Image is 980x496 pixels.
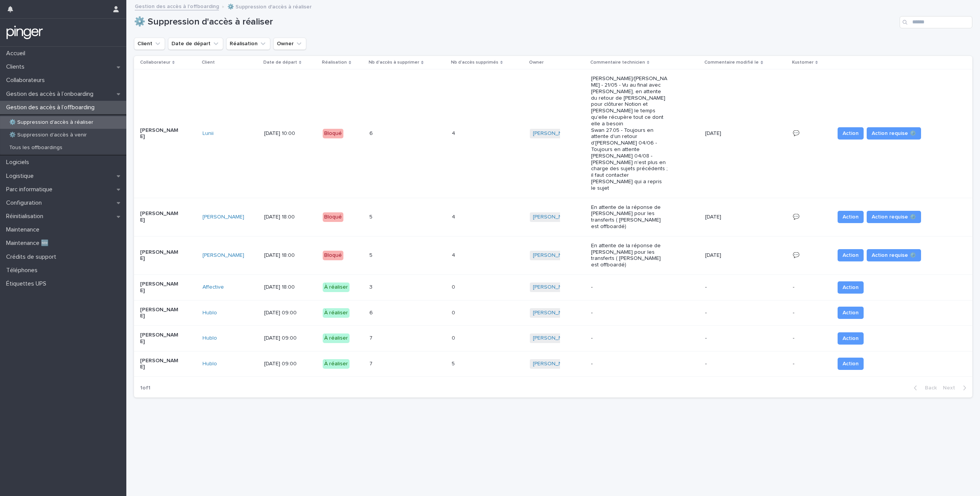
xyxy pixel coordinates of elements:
img: mTgBEunGTSyRkCgitkcU [6,25,43,40]
span: Action requise ⚙️ [872,130,916,137]
p: 0 [452,282,457,291]
p: Commentaire technicien [590,58,645,67]
tr: [PERSON_NAME][PERSON_NAME] [DATE] 18:00Bloqué55 44 [PERSON_NAME] En attente de la réponse de [PER... [134,198,972,236]
div: Bloqué [323,129,343,138]
a: 💬 [793,131,799,136]
p: [PERSON_NAME] [140,332,178,345]
tr: [PERSON_NAME]Affective [DATE] 18:00À réaliser33 00 [PERSON_NAME] ---- Action [134,274,972,300]
p: [DATE] [705,130,743,137]
p: [DATE] 18:00 [264,284,302,291]
p: [DATE] 10:00 [264,130,302,137]
button: Réalisation [226,38,270,50]
p: [PERSON_NAME] [140,127,178,140]
button: Action requise ⚙️ [867,249,921,261]
p: - [591,310,668,316]
p: Crédits de support [3,253,62,261]
p: Téléphones [3,267,44,274]
p: - [793,282,796,291]
p: - [793,308,796,316]
h1: ⚙️ Suppression d'accès à réaliser [134,16,897,28]
tr: [PERSON_NAME]Hublo [DATE] 09:00À réaliser66 00 [PERSON_NAME] ---- Action [134,300,972,326]
span: Action [843,309,859,317]
input: Search [900,16,972,28]
p: Accueil [3,50,31,57]
p: - [793,333,796,342]
tr: [PERSON_NAME]Hublo [DATE] 09:00À réaliser77 55 [PERSON_NAME] ---- Action [134,351,972,377]
p: 7 [369,333,374,342]
p: Maintenance 🆕 [3,240,55,247]
button: Client [134,38,165,50]
p: Nb d'accès à supprimer [369,58,419,67]
p: [DATE] 18:00 [264,214,302,220]
button: Owner [273,38,306,50]
button: Action [838,358,864,370]
a: Hublo [203,335,217,342]
p: [PERSON_NAME] [140,358,178,371]
p: 5 [452,359,456,367]
p: 7 [369,359,374,367]
a: Gestion des accès à l’offboarding [135,2,219,10]
p: - [705,335,743,342]
span: Action [843,251,859,259]
span: Action [843,335,859,342]
div: À réaliser [323,359,350,369]
p: [PERSON_NAME] [140,307,178,320]
button: Back [908,384,940,391]
p: Réalisation [322,58,347,67]
span: Action [843,130,859,137]
a: [PERSON_NAME] [533,361,575,367]
p: Gestion des accès à l’offboarding [3,104,101,111]
p: 6 [369,308,374,316]
p: - [705,284,743,291]
p: 4 [452,212,457,220]
p: [DATE] 09:00 [264,335,302,342]
a: [PERSON_NAME] [203,214,244,220]
a: [PERSON_NAME] [533,310,575,316]
p: [DATE] 09:00 [264,310,302,316]
p: [DATE] 18:00 [264,252,302,259]
p: - [705,361,743,367]
p: ⚙️ Suppression d'accès à réaliser [227,2,312,10]
p: Nb d'accès supprimés [451,58,498,67]
p: Parc informatique [3,186,59,193]
p: 5 [369,212,374,220]
button: Action requise ⚙️ [867,127,921,140]
tr: [PERSON_NAME]Hublo [DATE] 09:00À réaliser77 00 [PERSON_NAME] ---- Action [134,326,972,351]
p: En attente de la réponse de [PERSON_NAME] pour les transferts ( [PERSON_NAME] est offboardé) [591,243,668,268]
p: [PERSON_NAME] [140,210,178,223]
p: Clients [3,63,31,71]
button: Action [838,332,864,345]
p: Étiquettes UPS [3,280,52,287]
p: ⚙️ Suppression d'accès à venir [3,132,93,138]
tr: [PERSON_NAME]Lunii [DATE] 10:00Bloqué66 44 [PERSON_NAME] [PERSON_NAME]/[PERSON_NAME] - 21/05 - Vu... [134,69,972,198]
p: [DATE] [705,214,743,220]
span: Action requise ⚙️ [872,213,916,221]
p: Logiciels [3,159,35,166]
p: Maintenance [3,226,46,233]
div: À réaliser [323,282,350,292]
button: Action [838,281,864,294]
span: Back [920,385,937,391]
div: À réaliser [323,333,350,343]
p: 1 of 1 [134,379,157,397]
p: En attente de la réponse de [PERSON_NAME] pour les transferts ( [PERSON_NAME] est offboardé) [591,204,668,230]
span: Next [943,385,960,391]
a: Lunii [203,130,214,137]
p: ⚙️ Suppression d'accès à réaliser [3,119,100,126]
button: Next [940,384,972,391]
div: Bloqué [323,251,343,260]
p: - [591,361,668,367]
a: [PERSON_NAME] [533,252,575,259]
button: Action [838,127,864,140]
p: - [705,310,743,316]
button: Action [838,307,864,319]
p: Owner [529,58,544,67]
p: - [591,335,668,342]
p: Kustomer [792,58,813,67]
p: 0 [452,333,457,342]
span: Action requise ⚙️ [872,251,916,259]
span: Action [843,284,859,291]
p: - [793,359,796,367]
p: Réinitialisation [3,213,49,220]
